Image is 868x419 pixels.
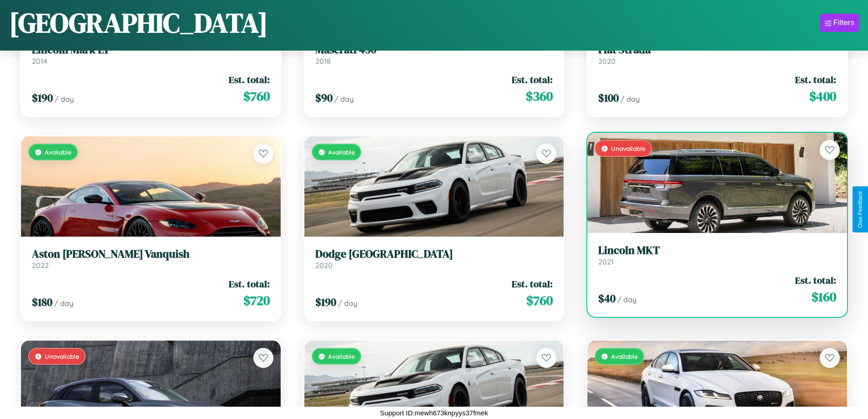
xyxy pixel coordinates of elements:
span: $ 190 [32,90,53,105]
span: $ 760 [526,291,553,310]
span: $ 160 [812,288,836,306]
span: Est. total: [795,274,836,287]
span: Available [328,352,355,360]
div: Give Feedback [857,191,863,228]
span: Available [328,148,355,156]
span: / day [621,94,640,103]
a: Fiat Strada2020 [598,43,836,66]
span: $ 400 [809,87,836,105]
h3: Aston [PERSON_NAME] Vanquish [32,248,270,261]
span: 2021 [598,257,614,266]
span: $ 40 [598,291,616,306]
span: 2022 [32,261,49,270]
span: 2020 [598,57,616,66]
span: / day [55,94,74,103]
span: 2014 [32,57,47,66]
span: Est. total: [512,277,553,290]
span: / day [617,295,637,304]
span: Est. total: [512,73,553,86]
span: $ 90 [315,90,333,105]
span: $ 760 [243,87,270,105]
span: 2018 [315,57,331,66]
span: Est. total: [229,73,270,86]
p: Support ID: mewh673knpyys37fmek [380,407,488,419]
div: Filters [833,18,854,27]
span: Unavailable [611,145,646,152]
span: $ 360 [526,87,553,105]
span: Est. total: [795,73,836,86]
span: / day [338,299,357,308]
span: $ 180 [32,295,52,310]
span: Available [611,352,638,360]
a: Maserati 4302018 [315,43,553,66]
a: Dodge [GEOGRAPHIC_DATA]2020 [315,248,553,270]
h1: [GEOGRAPHIC_DATA] [9,4,268,41]
span: 2020 [315,261,333,270]
span: Unavailable [45,352,79,360]
span: / day [54,299,73,308]
span: / day [334,94,354,103]
a: Lincoln Mark LT2014 [32,43,270,66]
span: $ 100 [598,90,619,105]
a: Lincoln MKT2021 [598,244,836,266]
button: Filters [820,14,859,32]
span: Available [45,148,72,156]
a: Aston [PERSON_NAME] Vanquish2022 [32,248,270,270]
span: $ 190 [315,295,336,310]
h3: Dodge [GEOGRAPHIC_DATA] [315,248,553,261]
span: Est. total: [229,277,270,290]
h3: Lincoln MKT [598,244,836,257]
span: $ 720 [243,291,270,310]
